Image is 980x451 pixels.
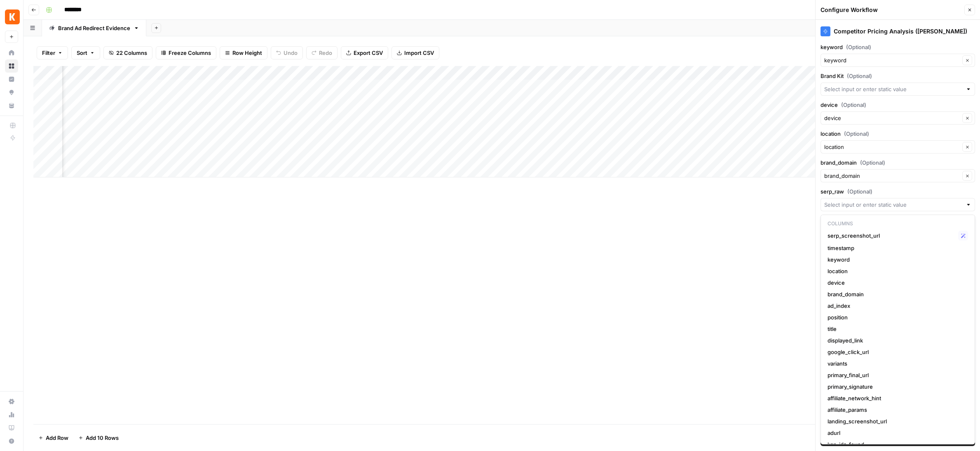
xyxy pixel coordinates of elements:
[828,302,965,310] span: ad_index
[220,46,267,59] button: Row Height
[284,49,298,57] span: Undo
[824,143,960,151] input: location
[5,86,18,99] a: Opportunities
[824,201,962,209] input: Select input or enter static value
[5,59,18,73] a: Browse
[828,429,965,437] span: adurl
[71,46,100,59] button: Sort
[404,49,434,57] span: Import CSV
[821,158,975,167] label: brand_domain
[847,72,872,80] span: (Optional)
[5,46,18,59] a: Home
[392,46,439,59] button: Import CSV
[841,101,866,109] span: (Optional)
[824,56,960,64] input: keyword
[828,244,965,252] span: timestamp
[37,46,68,59] button: Filter
[828,417,965,425] span: landing_screenshot_url
[5,421,18,434] a: Learning Hub
[828,371,965,379] span: primary_final_url
[169,49,211,57] span: Freeze Columns
[828,255,965,264] span: keyword
[156,46,216,59] button: Freeze Columns
[341,46,388,59] button: Export CSV
[821,26,975,36] div: Competitor Pricing Analysis ([PERSON_NAME])
[116,49,147,57] span: 22 Columns
[828,313,965,321] span: position
[821,187,975,196] label: serp_raw
[828,394,965,402] span: affiliate_network_hint
[77,49,87,57] span: Sort
[846,43,871,51] span: (Optional)
[86,434,119,442] span: Add 10 Rows
[821,72,975,80] label: Brand Kit
[58,24,130,32] div: Brand Ad Redirect Evidence
[5,73,18,86] a: Insights
[821,130,975,138] label: location
[824,114,960,122] input: device
[828,406,965,414] span: affiliate_params
[5,395,18,408] a: Settings
[232,49,262,57] span: Row Height
[828,290,965,298] span: brand_domain
[860,158,885,167] span: (Optional)
[42,20,146,36] a: Brand Ad Redirect Evidence
[73,431,124,444] button: Add 10 Rows
[828,325,965,333] span: title
[828,279,965,287] span: device
[828,359,965,368] span: variants
[824,85,962,93] input: Select input or enter static value
[828,267,965,275] span: location
[271,46,303,59] button: Undo
[5,9,20,24] img: Kayak Logo
[824,218,971,229] p: Columns
[847,187,872,196] span: (Optional)
[5,408,18,421] a: Usage
[828,440,965,449] span: kan_ids_found
[828,231,955,240] span: serp_screenshot_url
[5,99,18,112] a: Your Data
[821,101,975,109] label: device
[306,46,338,59] button: Redo
[33,431,73,444] button: Add Row
[821,43,975,51] label: keyword
[103,46,152,59] button: 22 Columns
[824,172,960,180] input: brand_domain
[46,434,68,442] span: Add Row
[844,130,869,138] span: (Optional)
[828,383,965,391] span: primary_signature
[319,49,332,57] span: Redo
[5,7,18,27] button: Workspace: Kayak
[42,49,55,57] span: Filter
[5,434,18,448] button: Help + Support
[828,348,965,356] span: google_click_url
[828,336,965,345] span: displayed_link
[354,49,383,57] span: Export CSV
